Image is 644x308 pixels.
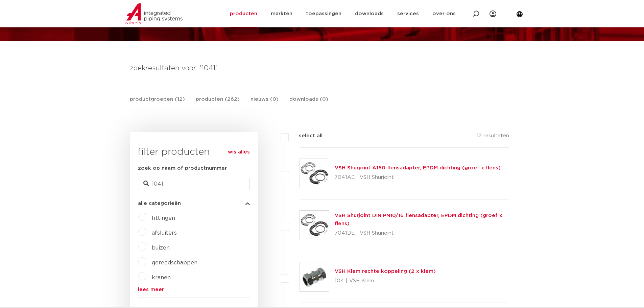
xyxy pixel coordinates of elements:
a: gereedschappen [152,260,197,265]
a: productgroepen (12) [130,95,185,110]
a: producten (262) [196,95,240,110]
a: wis alles [228,148,250,156]
h3: filter producten [138,145,250,159]
a: nieuws (0) [251,95,279,110]
button: alle categorieën [138,201,250,206]
p: 104 | VSH Klem [335,276,436,286]
label: select all [289,132,323,140]
p: 7041AE | VSH Shurjoint [335,172,501,183]
label: zoek op naam of productnummer [138,164,227,172]
p: 12 resultaten [477,132,509,142]
p: 7041DE | VSH Shurjoint [335,228,509,239]
a: downloads (0) [289,95,328,110]
a: afsluiters [152,230,177,236]
a: buizen [152,245,170,251]
a: lees meer [138,287,250,292]
h4: zoekresultaten voor: '1041' [130,63,515,74]
a: VSH Shurjoint DIN PN10/16 flensadapter, EPDM dichting (groef x flens) [335,213,502,226]
img: Thumbnail for VSH Shurjoint DIN PN10/16 flensadapter, EPDM dichting (groef x flens) [300,211,329,240]
a: VSH Shurjoint A150 flensadapter, EPDM dichting (groef x flens) [335,165,501,170]
input: zoeken [138,178,250,190]
a: kranen [152,275,171,280]
a: VSH Klem rechte koppeling (2 x klem) [335,269,436,274]
img: Thumbnail for VSH Klem rechte koppeling (2 x klem) [300,262,329,291]
a: fittingen [152,215,175,221]
img: Thumbnail for VSH Shurjoint A150 flensadapter, EPDM dichting (groef x flens) [300,159,329,188]
span: alle categorieën [138,201,181,206]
